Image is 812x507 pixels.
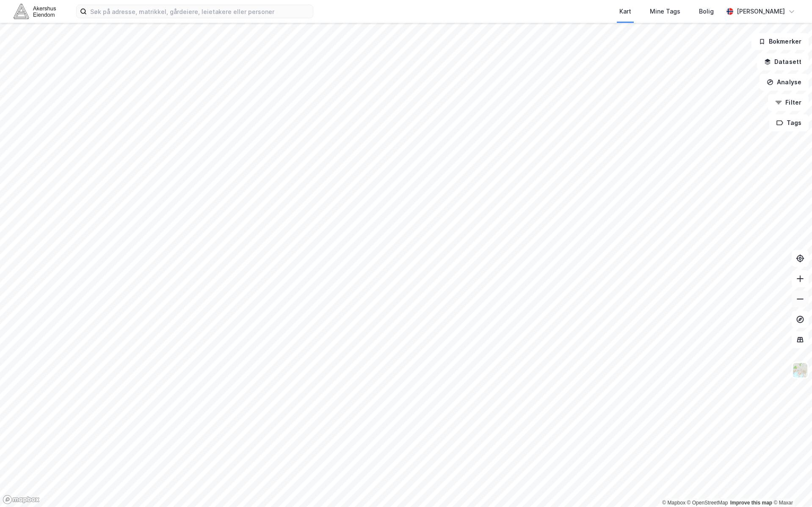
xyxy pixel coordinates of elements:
div: [PERSON_NAME] [737,6,785,17]
a: Mapbox homepage [3,495,40,504]
div: Bolig [699,6,714,17]
button: Bokmerker [751,33,809,50]
button: Analyse [760,74,809,91]
button: Datasett [757,53,809,70]
button: Tags [769,114,809,131]
div: Kart [619,6,631,17]
a: Mapbox [662,500,685,506]
div: Kontrollprogram for chat [770,466,812,507]
a: Improve this map [730,500,772,506]
button: Filter [768,94,809,111]
iframe: Chat Widget [770,466,812,507]
a: OpenStreetMap [687,500,728,506]
div: Mine Tags [650,6,680,17]
img: akershus-eiendom-logo.9091f326c980b4bce74ccdd9f866810c.svg [14,4,56,19]
input: Søk på adresse, matrikkel, gårdeiere, leietakere eller personer [87,5,313,18]
img: Z [792,362,808,378]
